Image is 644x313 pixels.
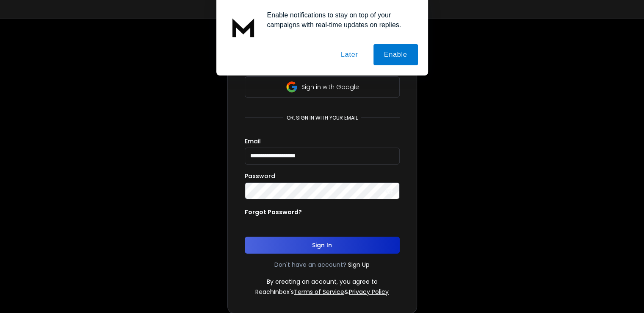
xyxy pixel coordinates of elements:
label: Password [245,173,275,179]
p: Forgot Password? [245,208,302,216]
button: Sign in with Google [245,76,400,98]
p: Don't have an account? [274,260,346,269]
p: or, sign in with your email [283,115,361,121]
p: Sign in with Google [301,83,359,91]
button: Enable [373,44,418,65]
p: ReachInbox's & [255,288,389,296]
p: By creating an account, you agree to [267,277,378,286]
img: notification icon [227,10,260,44]
button: Sign In [245,237,400,254]
a: Sign Up [348,260,370,269]
a: Privacy Policy [349,288,389,296]
div: Enable notifications to stay on top of your campaigns with real-time updates on replies. [260,10,418,30]
button: Later [330,44,368,65]
a: Terms of Service [294,288,344,296]
label: Email [245,138,261,144]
